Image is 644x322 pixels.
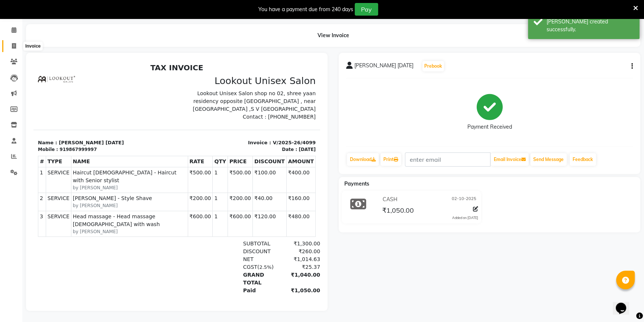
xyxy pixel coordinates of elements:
iframe: chat widget [613,292,637,315]
th: PRICE [194,96,219,107]
p: Lookout Unisex Salon shop no 02, shree yaan residency opposite [GEOGRAPHIC_DATA] , near [GEOGRAPH... [148,29,283,53]
span: [PERSON_NAME] - Style Shave [39,134,153,142]
button: Prebook [422,61,444,71]
div: ₹1,014.63 [246,195,287,203]
a: Download [347,153,379,166]
a: Feedback [570,153,596,166]
span: 2.5% [226,204,238,210]
td: ₹400.00 [253,107,282,133]
div: ₹1,040.00 [246,211,287,226]
div: ₹1,300.00 [246,180,287,187]
td: ₹120.00 [219,151,253,176]
th: # [5,96,13,107]
div: Added on [DATE] [452,215,478,220]
div: ( ) [205,203,246,211]
th: DISCOUNT [219,96,253,107]
td: 2 [5,133,13,151]
div: Bill created successfully. [547,18,634,33]
h2: TAX INVOICE [4,3,282,12]
td: ₹200.00 [154,133,179,151]
td: 3 [5,151,13,176]
h3: Lookout Unisex Salon [148,15,283,26]
button: Email Invoice [491,153,529,166]
div: NET [205,195,246,203]
td: ₹40.00 [219,133,253,151]
td: 1 [179,133,194,151]
span: CASH [383,196,397,203]
p: Contact : [PHONE_NUMBER] [148,53,283,61]
td: SERVICE [12,133,38,151]
div: ₹1,050.00 [246,226,287,234]
div: 919867999997 [26,86,63,93]
div: [DATE] [265,86,282,93]
td: ₹500.00 [194,107,219,133]
td: ₹500.00 [154,107,179,133]
div: Payment Received [467,123,512,131]
td: SERVICE [12,107,38,133]
div: Paid [205,226,246,234]
span: 02-10-2025 [452,196,476,203]
td: 1 [5,107,13,133]
td: 1 [179,151,194,176]
div: GRAND TOTAL [205,211,246,226]
div: Date : [248,86,264,93]
div: Mobile : [4,86,25,93]
p: Invoice : V/2025-26/4099 [148,79,283,86]
div: You have a payment due from 240 days [258,6,353,13]
a: Print [380,153,401,166]
td: ₹160.00 [253,133,282,151]
th: NAME [38,96,154,107]
div: SUBTOTAL [205,180,246,187]
th: RATE [154,96,179,107]
th: TYPE [12,96,38,107]
span: [PERSON_NAME] [DATE] [354,62,413,72]
p: Name : [PERSON_NAME] [DATE] [4,79,139,86]
td: ₹200.00 [194,133,219,151]
div: DISCOUNT [205,187,246,195]
td: ₹600.00 [154,151,179,176]
div: View Invoice [26,24,640,47]
div: ₹25.37 [246,203,287,211]
small: by [PERSON_NAME] [39,142,153,149]
div: ₹260.00 [246,187,287,195]
span: CGST [210,204,224,210]
span: Payments [344,180,369,187]
span: Head massage - Head massage [DEMOGRAPHIC_DATA] with wash [39,152,153,168]
td: 1 [179,107,194,133]
td: ₹600.00 [194,151,219,176]
small: by [PERSON_NAME] [39,168,153,175]
div: Invoice [23,42,42,51]
span: ₹1,050.00 [382,206,414,216]
th: AMOUNT [253,96,282,107]
button: Send Message [530,153,567,166]
button: Pay [355,3,378,16]
small: by [PERSON_NAME] [39,124,153,131]
td: ₹480.00 [253,151,282,176]
span: Haircut [DEMOGRAPHIC_DATA] - Haircut with Senior stylist [39,109,153,124]
th: QTY [179,96,194,107]
input: enter email [405,152,490,167]
td: ₹100.00 [219,107,253,133]
td: SERVICE [12,151,38,176]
